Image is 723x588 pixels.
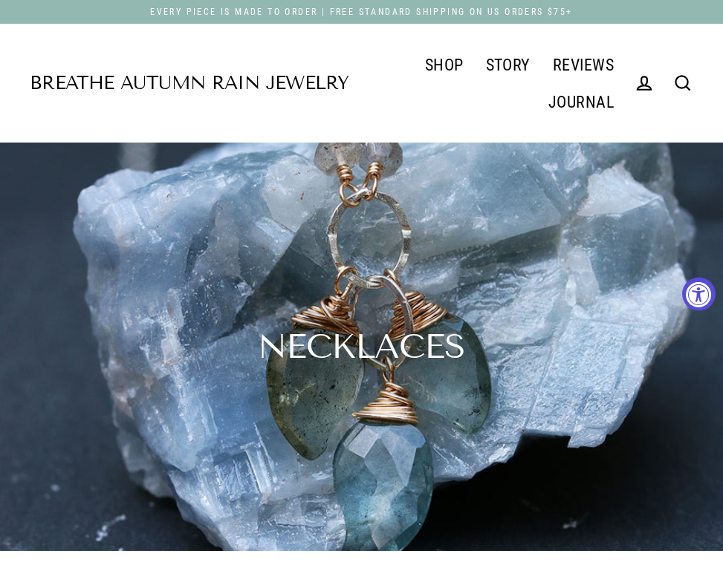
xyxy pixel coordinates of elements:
a: REVIEWS [542,46,625,83]
a: JOURNAL [537,83,625,120]
div: Primary [348,46,625,120]
a: SHOP [414,46,475,83]
h1: Necklaces [258,330,465,364]
button: Accessibility Widget, click to open [682,278,716,311]
a: Breathe Autumn Rain Jewelry [30,74,348,93]
a: STORY [475,46,542,83]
